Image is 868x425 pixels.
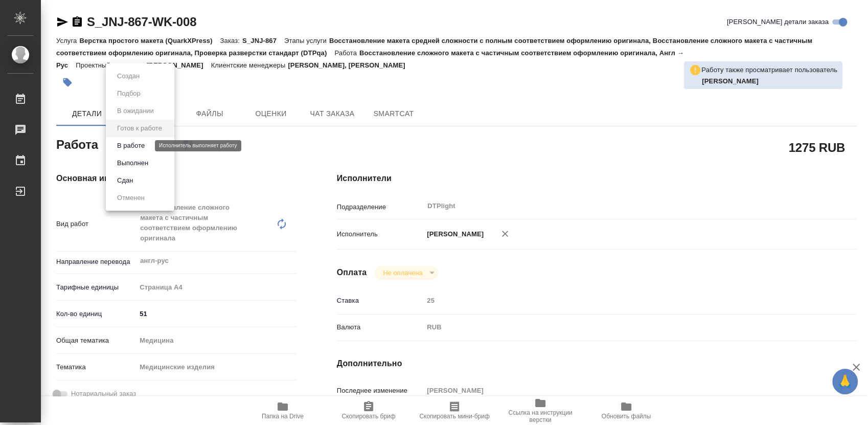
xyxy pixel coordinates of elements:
[114,105,157,117] button: В ожидании
[114,123,165,134] button: Готов к работе
[114,175,136,186] button: Сдан
[114,71,143,82] button: Создан
[114,192,148,204] button: Отменен
[114,88,144,99] button: Подбор
[114,140,148,151] button: В работе
[114,158,151,169] button: Выполнен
